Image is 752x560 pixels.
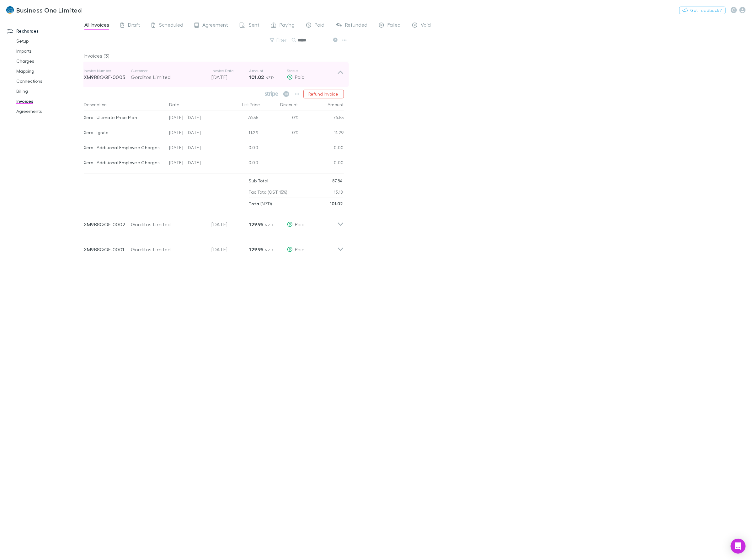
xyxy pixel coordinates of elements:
[223,126,261,141] div: 11.29
[84,141,164,154] div: Xero - Additional Employee Charges
[249,246,264,253] strong: 129.95
[167,126,223,141] div: [DATE] - [DATE]
[265,75,274,80] span: NZD
[84,246,131,253] p: XM9B8QQF-0001
[3,3,85,18] a: Business One Limited
[249,186,288,198] p: Tax Total (GST 15%)
[334,186,343,198] p: 13.18
[298,156,344,171] div: 0.00
[84,111,164,124] div: Xero - Ultimate Price Plan
[131,68,205,73] p: Customer
[79,209,349,234] div: XM9B8QQF-0002Gorditos Limited[DATE]129.95 NZDPaid
[84,68,131,73] p: Invoice Number
[212,68,249,73] p: Invoice Date
[128,22,140,30] span: Draft
[212,246,249,253] p: [DATE]
[345,22,368,30] span: Refunded
[261,156,298,171] div: -
[6,6,14,14] img: Business One Limited's Logo
[10,66,88,76] a: Mapping
[84,126,164,139] div: Xero - Ignite
[84,22,109,30] span: All invoices
[267,36,291,44] button: Filter
[84,156,164,169] div: Xero - Additional Employee Charges
[159,22,183,30] span: Scheduled
[10,86,88,96] a: Billing
[10,96,88,106] a: Invoices
[261,141,298,156] div: -
[223,156,261,171] div: 0.00
[679,7,726,14] button: Got Feedback?
[10,46,88,56] a: Imports
[10,106,88,116] a: Agreements
[421,22,431,30] span: Void
[131,246,205,253] div: Gorditos Limited
[249,74,264,80] strong: 101.02
[261,111,298,126] div: 0%
[388,22,401,30] span: Failed
[16,6,82,14] h3: Business One Limited
[249,68,287,73] p: Amount
[212,221,249,228] p: [DATE]
[287,68,337,73] p: Status
[131,73,205,81] div: Gorditos Limited
[315,22,325,30] span: Paid
[295,74,305,80] span: Paid
[167,141,223,156] div: [DATE] - [DATE]
[303,90,344,98] button: Refund Invoice
[280,22,295,30] span: Paying
[261,126,298,141] div: 0%
[249,175,269,186] p: Sub Total
[84,73,131,81] p: XM9B8QQF-0003
[731,539,746,554] div: Open Intercom Messenger
[10,56,88,66] a: Charges
[79,234,349,259] div: XM9B8QQF-0001Gorditos Limited[DATE]129.95 NZDPaid
[295,221,305,227] span: Paid
[249,22,260,30] span: Sent
[167,111,223,126] div: [DATE] - [DATE]
[298,126,344,141] div: 11.29
[223,141,261,156] div: 0.00
[332,175,343,186] p: 87.84
[249,221,264,228] strong: 129.95
[167,156,223,171] div: [DATE] - [DATE]
[249,198,272,209] p: ( NZD )
[298,141,344,156] div: 0.00
[10,76,88,86] a: Connections
[249,201,261,206] strong: Total
[10,36,88,46] a: Setup
[79,62,349,87] div: Invoice NumberXM9B8QQF-0003CustomerGorditos LimitedInvoice Date[DATE]Amount101.02 NZDStatusPaid
[298,111,344,126] div: 76.55
[330,201,343,206] strong: 101.02
[203,22,228,30] span: Agreement
[212,73,249,81] p: [DATE]
[223,111,261,126] div: 76.55
[265,248,273,252] span: NZD
[131,221,205,228] div: Gorditos Limited
[295,246,305,252] span: Paid
[1,26,88,36] a: Recharges
[265,222,273,227] span: NZD
[84,221,131,228] p: XM9B8QQF-0002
